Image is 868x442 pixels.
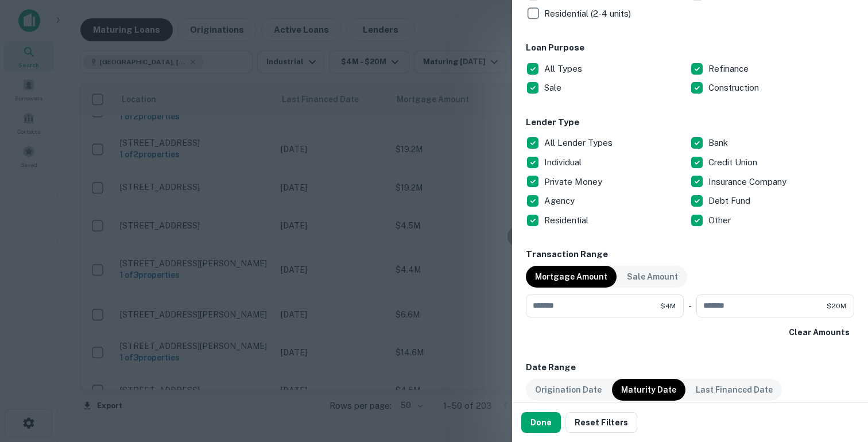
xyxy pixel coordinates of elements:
[688,294,692,317] div: -
[784,322,854,343] button: Clear Amounts
[544,62,584,76] p: All Types
[526,361,854,374] h6: Date Range
[526,248,854,261] h6: Transaction Range
[660,301,676,311] span: $4M
[544,156,584,169] p: Individual
[708,194,753,208] p: Debt Fund
[544,194,577,208] p: Agency
[827,301,846,311] span: $20M
[526,116,854,129] h6: Lender Type
[627,270,678,283] p: Sale Amount
[544,214,591,227] p: Residential
[544,7,633,21] p: Residential (2-4 units)
[708,62,751,76] p: Refinance
[708,81,761,95] p: Construction
[621,383,676,396] p: Maturity Date
[544,81,564,95] p: Sale
[708,156,759,169] p: Credit Union
[521,412,561,433] button: Done
[565,412,637,433] button: Reset Filters
[535,270,607,283] p: Mortgage Amount
[526,41,854,55] h6: Loan Purpose
[708,214,733,227] p: Other
[811,350,868,405] iframe: Chat Widget
[708,136,730,150] p: Bank
[544,175,604,189] p: Private Money
[535,383,602,396] p: Origination Date
[708,175,789,189] p: Insurance Company
[544,136,615,150] p: All Lender Types
[696,383,773,396] p: Last Financed Date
